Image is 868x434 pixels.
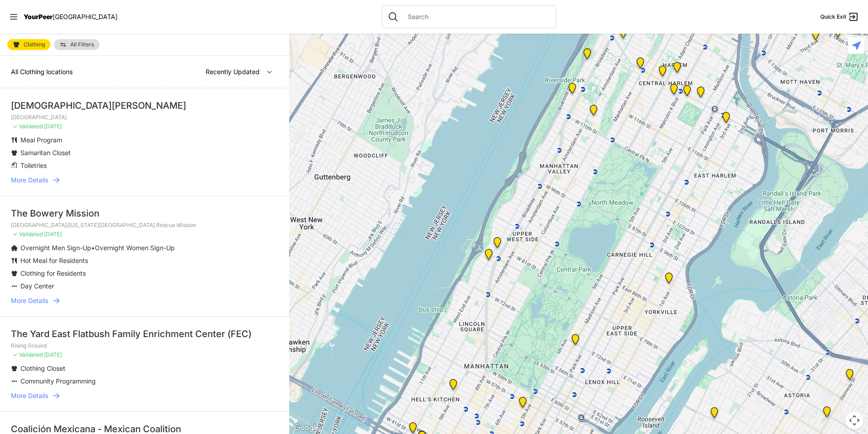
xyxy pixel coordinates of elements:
[11,99,278,112] div: [DEMOGRAPHIC_DATA][PERSON_NAME]
[11,207,278,220] div: The Bowery Mission
[44,231,62,237] span: [DATE]
[291,422,321,434] img: Google
[24,14,118,20] a: YourPeer[GEOGRAPHIC_DATA]
[11,296,278,305] a: More Details
[20,282,54,290] span: Day Center
[70,42,94,47] span: All Filters
[44,123,62,130] span: [DATE]
[492,237,503,252] div: Pathways Adult Drop-In Program
[20,161,47,169] span: Toiletries
[11,391,48,400] span: More Details
[53,13,118,20] span: [GEOGRAPHIC_DATA]
[7,39,50,50] a: Clothing
[20,257,88,264] span: Hot Meal for Residents
[11,68,73,76] span: All Clothing locations
[95,244,175,252] span: Overnight Women Sign-Up
[845,411,863,429] button: Map camera controls
[11,296,48,305] span: More Details
[448,379,459,394] div: 9th Avenue Drop-in Center
[11,222,278,229] p: [GEOGRAPHIC_DATA]/[US_STATE][GEOGRAPHIC_DATA] Rescue Mission
[820,11,859,22] a: Quick Exit
[832,26,843,41] div: The Bronx Pride Center
[54,39,99,50] a: All Filters
[567,83,578,97] div: Ford Hall
[24,13,53,20] span: YourPeer
[11,328,278,340] div: The Yard East Flatbush Family Enrichment Center (FEC)
[657,66,668,80] div: Uptown/Harlem DYCD Youth Drop-in Center
[635,57,646,72] div: The PILLARS – Holistic Recovery Support
[13,231,43,237] span: ✓ Validated
[20,149,71,156] span: Samaritan Closet
[13,351,43,358] span: ✓ Validated
[291,422,321,434] a: Open this area in Google Maps (opens a new window)
[681,85,693,100] div: Manhattan
[11,391,278,400] a: More Details
[582,48,593,63] div: Manhattan
[11,342,278,349] p: Rising Ground
[11,176,278,185] a: More Details
[20,136,62,144] span: Meal Program
[44,351,62,358] span: [DATE]
[720,112,732,126] div: Main Location
[20,364,65,372] span: Clothing Closet
[20,269,86,277] span: Clothing for Residents
[570,334,581,348] div: Manhattan
[663,273,675,287] div: Avenue Church
[91,244,95,252] span: •
[709,407,720,422] div: Fancy Thrift Shop
[24,42,45,47] span: Clothing
[20,377,96,385] span: Community Programming
[588,105,599,119] div: The Cathedral Church of St. John the Divine
[820,13,846,20] span: Quick Exit
[20,244,91,252] span: Overnight Men Sign-Up
[695,86,706,101] div: East Harlem
[402,12,550,21] input: Search
[671,62,683,76] div: Manhattan
[11,114,278,121] p: [GEOGRAPHIC_DATA]
[11,176,48,185] span: More Details
[13,123,43,130] span: ✓ Validated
